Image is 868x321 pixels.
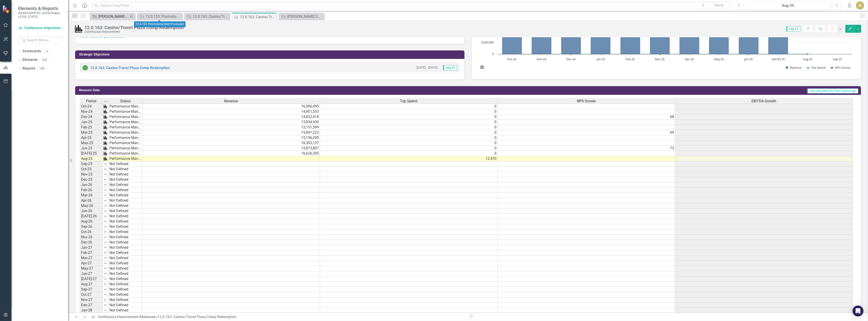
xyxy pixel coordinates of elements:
img: 8DAGhfEEPCf229AAAAAElFTkSuQmCC [104,272,107,276]
td: 13,834,930 [142,120,320,125]
td: Jan-27 [80,245,103,250]
td: 0 [320,140,498,146]
img: Tm0czyi0d3z6KbMvzUvpfTW2q1jaz45CuN2C4x9rtfABtMFvAAn+ByuUVLYSwAAAABJRU5ErkJggg== [104,152,107,155]
td: Performance Management [109,104,142,109]
text: Dec-24 [567,57,576,61]
div: [PERSON_NAME] SOs [98,14,128,19]
td: Jan-25 [80,120,103,125]
img: 8DAGhfEEPCf229AAAAAElFTkSuQmCC [104,183,107,187]
path: Jun-25, 0. Top Spend. [748,53,750,55]
td: Sep-27 [80,287,103,292]
input: Search Below... [18,36,64,44]
td: Not Defined [109,245,142,250]
img: 8DAGhfEEPCf229AAAAAElFTkSuQmCC [104,303,107,307]
h3: Measure Data [79,88,302,92]
td: Not Defined [109,193,142,198]
a: 12.0.163: Casino/Travel Plaza Comp Redemption [185,14,228,19]
td: 68 [498,114,675,120]
td: Performance Management [109,135,142,140]
td: Jun-27 [80,271,103,276]
td: 14,832,418 [142,114,320,120]
td: Feb-27 [80,250,103,256]
div: Chart. Highcharts interactive chart. [476,6,856,74]
td: Dec-26 [80,240,103,245]
text: [DATE]-25 [772,57,785,61]
img: 8DAGhfEEPCf229AAAAAElFTkSuQmCC [104,277,107,281]
img: 8DAGhfEEPCf229AAAAAElFTkSuQmCC [104,188,107,192]
path: Feb-25, 13,151,599. Revenue. [620,24,640,54]
td: Not Defined [109,188,142,193]
td: Nov-25 [80,172,103,177]
img: 8DAGhfEEPCf229AAAAAElFTkSuQmCC [104,298,107,302]
img: Tm0czyi0d3z6KbMvzUvpfTW2q1jaz45CuN2C4x9rtfABtMFvAAn+ByuUVLYSwAAAABJRU5ErkJggg== [104,120,107,124]
td: May-27 [80,266,103,271]
td: Not Defined [109,198,142,203]
div: [PERSON_NAME] SO's OLD PLAN [287,14,323,19]
td: 12,470 [320,156,498,161]
div: 148 [37,67,46,70]
td: Not Defined [109,167,142,172]
img: 8DAGhfEEPCf229AAAAAElFTkSuQmCC [104,178,107,181]
td: 15,873,807 [142,146,320,151]
span: Aug-25 [443,65,457,70]
td: Not Defined [109,208,142,214]
span: Aug-25 [786,26,800,31]
button: Aug-25 [745,1,831,10]
path: Jun-25, 73.3. NPS Scores. [748,53,750,55]
div: Open Intercom Messenger [853,306,863,316]
img: CI Action Plan Approved/In Progress [82,65,88,70]
a: Travel Plaza Comps Dashboard [80,35,124,38]
img: Tm0czyi0d3z6KbMvzUvpfTW2q1jaz45CuN2C4x9rtfABtMFvAAn+ByuUVLYSwAAAABJRU5ErkJggg== [104,136,107,140]
td: Apr-27 [80,261,103,266]
span: Elements & Reports [18,6,64,11]
button: View chart menu, Chart [479,64,485,70]
td: Jan-28 [80,308,103,313]
td: Not Defined [109,292,142,297]
td: Not Defined [109,276,142,282]
img: Tm0czyi0d3z6KbMvzUvpfTW2q1jaz45CuN2C4x9rtfABtMFvAAn+ByuUVLYSwAAAABJRU5ErkJggg== [104,157,107,160]
span: Period [86,99,97,103]
text: 5,000,000 [481,40,494,44]
td: Performance Management [109,140,142,146]
td: [DATE]-26 [80,214,103,219]
div: 12.0.153: Promotional Brief Processes [134,21,186,27]
td: Not Defined [109,282,142,287]
img: 8DAGhfEEPCf229AAAAAElFTkSuQmCC [104,251,107,255]
path: Jan-25, 13,834,930. Revenue. [591,22,611,54]
td: Not Defined [109,240,142,245]
a: Continuous Improvement [98,315,138,319]
td: Not Defined [109,161,142,167]
g: Top Spend, series 2 of 3. Line with 12 data points. [511,53,809,55]
td: Nov-26 [80,235,103,240]
td: Sep-26 [80,224,103,229]
td: Not Defined [109,297,142,303]
td: Performance Management [109,156,142,161]
td: 0 [320,135,498,140]
td: Not Defined [109,287,142,292]
img: 8DAGhfEEPCf229AAAAAElFTkSuQmCC [104,261,107,265]
td: Apr-25 [80,135,103,140]
td: Not Defined [109,256,142,261]
td: 0 [320,125,498,130]
td: Mar-25 [80,130,103,135]
input: Search ClearPoint... [92,2,732,10]
td: 0 [320,109,498,114]
td: 0 [320,120,498,125]
a: Scorecards [22,49,41,54]
td: Not Defined [109,214,142,219]
img: 8DAGhfEEPCf229AAAAAElFTkSuQmCC [104,246,107,249]
td: Jan-26 [80,182,103,188]
img: 8DAGhfEEPCf229AAAAAElFTkSuQmCC [104,235,107,239]
a: Reports [22,66,35,71]
img: Tm0czyi0d3z6KbMvzUvpfTW2q1jaz45CuN2C4x9rtfABtMFvAAn+ByuUVLYSwAAAABJRU5ErkJggg== [104,131,107,134]
img: Performance Management [75,25,82,33]
td: Apr-26 [80,198,103,203]
td: Sep-25 [80,161,103,167]
img: 8DAGhfEEPCf229AAAAAElFTkSuQmCC [104,167,107,171]
text: Revenue [790,65,801,70]
text: Nov-24 [537,57,546,61]
td: Not Defined [109,266,142,271]
div: 12.0.163: Casino/Travel Plaza Comp Redemption [84,25,184,30]
td: Nov-24 [80,109,103,114]
td: Not Defined [109,308,142,313]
